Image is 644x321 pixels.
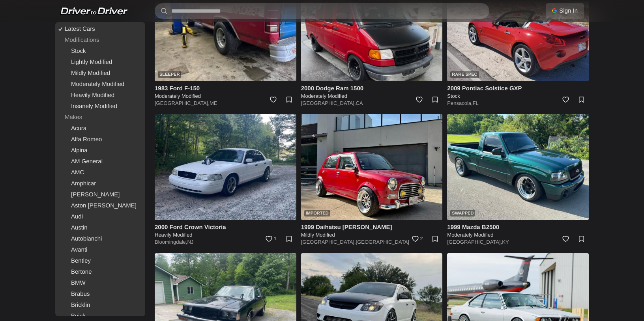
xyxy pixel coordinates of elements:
[57,167,144,178] a: AMC
[301,114,443,220] img: 1999 Daihatsu Mira Gino for sale
[447,84,589,93] h4: 2009 Pontiac Solstice GXP
[408,232,425,249] a: 2
[301,239,356,245] a: [GEOGRAPHIC_DATA],
[155,93,296,100] h5: Moderately Modified
[57,211,144,222] a: Audi
[301,84,443,100] a: 2000 Dodge Ram 1500 Moderately Modified
[57,145,144,156] a: Alpina
[301,223,443,239] a: 1999 Daihatsu [PERSON_NAME] Mildly Modified
[447,93,589,100] h5: Stock
[57,244,144,256] a: Avanti
[57,200,144,211] a: Aston [PERSON_NAME]
[155,223,296,239] a: 2000 Ford Crown Victoria Heavily Modified
[304,210,330,216] div: Imported
[447,223,589,239] a: 1999 Mazda B2500 Moderately Modified
[57,267,144,278] a: Bertone
[57,278,144,289] a: BMW
[57,90,144,101] a: Heavily Modified
[210,100,217,106] a: ME
[546,3,584,19] a: Sign In
[301,231,443,239] h5: Mildly Modified
[155,231,296,239] h5: Heavily Modified
[57,123,144,134] a: Acura
[57,289,144,300] a: Brabus
[57,233,144,244] a: Autobianchi
[57,300,144,311] a: Bricklin
[301,100,356,106] a: [GEOGRAPHIC_DATA],
[57,156,144,167] a: AM General
[57,134,144,145] a: Alfa Romeo
[57,24,144,35] a: Latest Cars
[57,68,144,79] a: Mildly Modified
[301,114,443,220] a: Imported
[57,35,144,46] div: Modifications
[57,112,144,123] div: Makes
[447,223,589,231] h4: 1999 Mazda B2500
[57,222,144,233] a: Austin
[447,231,589,239] h5: Moderately Modified
[57,101,144,112] a: Insanely Modified
[57,256,144,267] a: Bentley
[262,232,279,249] a: 1
[356,239,409,245] a: [GEOGRAPHIC_DATA]
[57,79,144,90] a: Moderately Modified
[450,210,475,216] div: Swapped
[301,84,443,93] h4: 2000 Dodge Ram 1500
[301,93,443,100] h5: Moderately Modified
[447,114,589,220] a: Swapped
[301,223,443,231] h4: 1999 Daihatsu [PERSON_NAME]
[187,239,193,245] a: NJ
[57,46,144,57] a: Stock
[447,84,589,100] a: 2009 Pontiac Solstice GXP Stock
[155,100,210,106] a: [GEOGRAPHIC_DATA],
[158,71,181,78] div: Sleeper
[155,239,187,245] a: Bloomingdale,
[450,71,479,78] div: Rare Spec
[447,239,502,245] a: [GEOGRAPHIC_DATA],
[57,178,144,189] a: Amphicar
[447,100,472,106] a: Pensacola,
[57,57,144,68] a: Lightly Modified
[473,100,479,106] a: FL
[502,239,509,245] a: KY
[57,189,144,200] a: [PERSON_NAME]
[155,84,296,100] a: 1983 Ford F-150 Moderately Modified
[155,114,296,220] img: 2000 Ford Crown Victoria for sale
[356,100,363,106] a: CA
[155,84,296,93] h4: 1983 Ford F-150
[447,114,589,220] img: 1999 Mazda B2500 for sale
[155,223,296,231] h4: 2000 Ford Crown Victoria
